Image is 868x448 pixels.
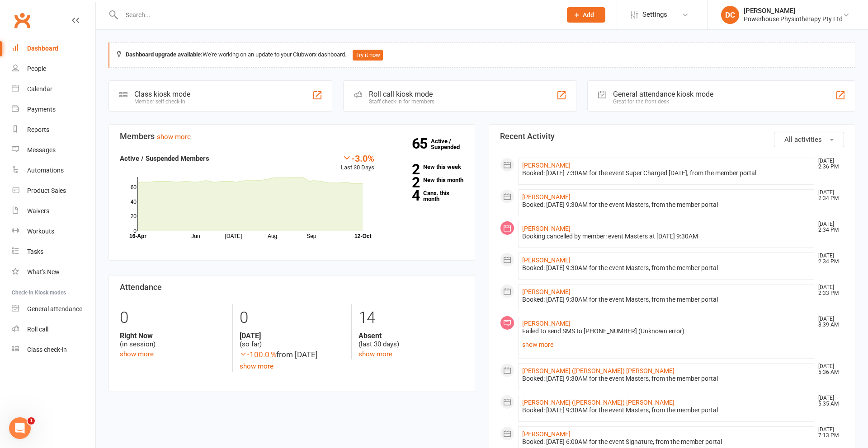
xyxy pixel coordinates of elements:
[814,427,844,439] time: [DATE] 7:13 PM
[27,106,56,113] div: Payments
[27,85,52,93] div: Calendar
[744,15,843,23] div: Powerhouse Physiotherapy Pty Ltd
[120,331,226,340] strong: Right Now
[522,338,810,351] a: show more
[27,228,54,235] div: Workouts
[12,79,95,99] a: Calendar
[27,268,60,275] div: What's New
[120,350,154,358] a: show more
[522,193,571,201] a: [PERSON_NAME]
[12,201,95,221] a: Waivers
[721,6,739,24] div: DC
[522,430,571,438] a: [PERSON_NAME]
[359,331,464,349] div: (last 30 days)
[12,242,95,262] a: Tasks
[359,304,464,331] div: 14
[522,399,675,406] a: [PERSON_NAME] ([PERSON_NAME]) [PERSON_NAME]
[12,99,95,120] a: Payments
[388,189,420,202] strong: 4
[12,38,95,59] a: Dashboard
[522,288,571,295] a: [PERSON_NAME]
[12,181,95,201] a: Product Sales
[120,154,209,163] strong: Active / Suspended Members
[12,140,95,160] a: Messages
[157,133,191,141] a: show more
[784,135,822,144] span: All activities
[120,304,226,331] div: 0
[522,264,810,272] div: Booked: [DATE] 9:30AM for the event Masters, from the member portal
[27,167,64,174] div: Automations
[522,296,810,303] div: Booked: [DATE] 9:30AM for the event Masters, from the member portal
[12,299,95,319] a: General attendance kiosk mode
[814,285,844,296] time: [DATE] 2:33 PM
[27,146,56,154] div: Messages
[388,164,464,170] a: 2New this week
[12,340,95,360] a: Class kiosk mode
[240,350,276,359] span: -100.0 %
[522,327,810,351] div: Failed to send SMS to [PHONE_NUMBER] (Unknown error)
[814,190,844,201] time: [DATE] 2:34 PM
[27,305,82,313] div: General attendance
[12,319,95,340] a: Roll call
[27,346,67,353] div: Class check-in
[240,331,345,349] div: (so far)
[27,248,43,255] div: Tasks
[119,9,555,21] input: Search...
[814,395,844,407] time: [DATE] 5:35 AM
[240,362,274,370] a: show more
[522,162,571,169] a: [PERSON_NAME]
[642,5,667,25] span: Settings
[27,126,49,133] div: Reports
[522,367,675,374] a: [PERSON_NAME] ([PERSON_NAME]) [PERSON_NAME]
[522,225,571,232] a: [PERSON_NAME]
[359,331,464,340] strong: Absent
[522,375,810,383] div: Booked: [DATE] 9:30AM for the event Masters, from the member portal
[353,50,383,61] button: Try it now
[12,221,95,242] a: Workouts
[412,137,431,150] strong: 65
[388,163,420,176] strong: 2
[9,417,31,439] iframe: Intercom live chat
[359,350,392,358] a: show more
[522,438,810,446] div: Booked: [DATE] 6:00AM for the event Signature, from the member portal
[134,98,190,105] div: Member self check-in
[388,177,464,183] a: 2New this month
[431,131,471,157] a: 65Active / Suspended
[27,45,58,52] div: Dashboard
[12,262,95,282] a: What's New
[774,132,844,147] button: All activities
[522,169,810,177] div: Booked: [DATE] 7:30AM for the event Super Charged [DATE], from the member portal
[134,90,190,98] div: Class kiosk mode
[27,326,48,333] div: Roll call
[240,304,345,331] div: 0
[120,283,464,292] h3: Attendance
[500,132,844,141] h3: Recent Activity
[27,187,66,194] div: Product Sales
[613,90,713,98] div: General attendance kiosk mode
[27,207,49,215] div: Waivers
[120,132,464,141] h3: Members
[814,158,844,170] time: [DATE] 2:36 PM
[522,233,810,240] div: Booking cancelled by member: event Masters at [DATE] 9:30AM
[126,51,203,58] strong: Dashboard upgrade available:
[27,65,46,72] div: People
[240,331,345,340] strong: [DATE]
[108,42,855,68] div: We're working on an update to your Clubworx dashboard.
[28,417,35,425] span: 1
[388,190,464,202] a: 4Canx. this month
[11,9,33,32] a: Clubworx
[814,364,844,375] time: [DATE] 5:36 AM
[369,98,434,105] div: Staff check-in for members
[814,316,844,328] time: [DATE] 8:39 AM
[369,90,434,98] div: Roll call kiosk mode
[522,201,810,209] div: Booked: [DATE] 9:30AM for the event Masters, from the member portal
[12,120,95,140] a: Reports
[814,253,844,265] time: [DATE] 2:34 PM
[613,98,713,105] div: Great for the front desk
[12,160,95,181] a: Automations
[240,349,345,361] div: from [DATE]
[522,320,571,327] a: [PERSON_NAME]
[567,7,605,23] button: Add
[583,11,594,19] span: Add
[341,153,374,173] div: Last 30 Days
